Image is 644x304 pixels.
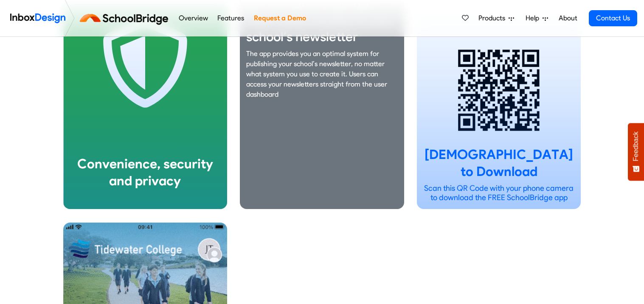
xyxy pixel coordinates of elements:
img: schoolbridge logo [78,8,174,28]
a: Contact Us [589,10,637,26]
div: Convenience, security and privacy [70,156,221,190]
a: Help [522,10,551,27]
span: Help [526,13,543,23]
button: Feedback - Show survey [628,123,644,181]
span: Products [478,13,509,23]
a: Request a Demo [251,10,308,27]
a: Features [215,10,247,27]
p: The app provides you an optimal system for publishing your school’s newsletter, no matter what sy... [246,49,398,100]
div: [DEMOGRAPHIC_DATA] to Download [424,146,574,180]
a: Products [475,10,517,27]
span: Feedback [632,131,640,161]
a: About [556,10,579,27]
a: Overview [176,10,210,27]
p: Scan this QR Code with your phone camera to download the FREE SchoolBridge app [424,184,574,202]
